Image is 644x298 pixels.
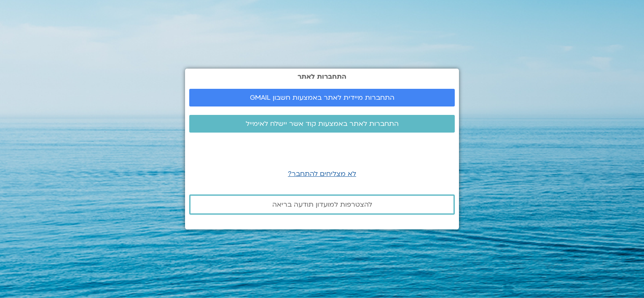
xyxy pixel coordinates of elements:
h2: התחברות לאתר [189,73,455,80]
span: התחברות מיידית לאתר באמצעות חשבון GMAIL [250,94,394,101]
span: התחברות לאתר באמצעות קוד אשר יישלח לאימייל [246,120,399,128]
a: התחברות מיידית לאתר באמצעות חשבון GMAIL [189,89,455,106]
span: להצטרפות למועדון תודעה בריאה [272,201,372,208]
a: התחברות לאתר באמצעות קוד אשר יישלח לאימייל [189,115,455,133]
a: להצטרפות למועדון תודעה בריאה [189,194,455,215]
a: לא מצליחים להתחבר? [288,169,356,178]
